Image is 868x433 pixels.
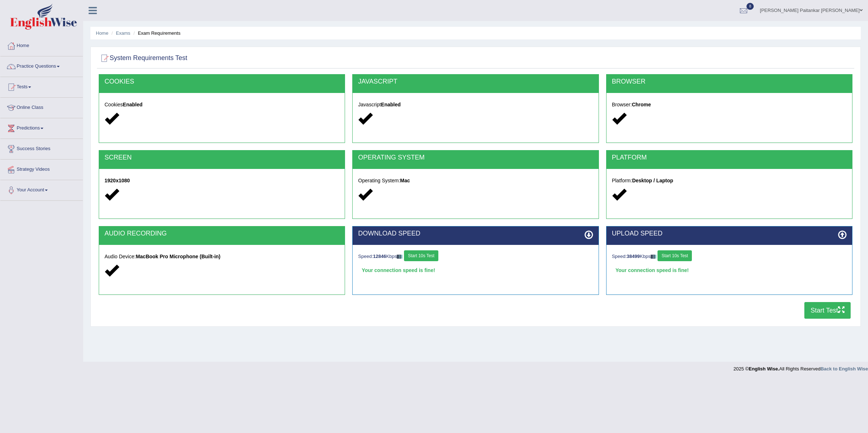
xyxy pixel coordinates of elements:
[105,154,339,161] h2: SCREEN
[105,78,339,85] h2: COOKIES
[804,302,851,319] button: Start Test
[105,230,339,237] h2: AUDIO RECORDING
[105,102,339,107] h5: Cookies
[612,178,847,183] h5: Platform:
[105,254,339,259] h5: Audio Device:
[358,78,593,85] h2: JAVASCRIPT
[123,102,142,107] strong: Enabled
[136,254,220,259] strong: MacBook Pro Microphone (Built-in)
[358,230,593,237] h2: DOWNLOAD SPEED
[733,362,868,372] div: 2025 © All Rights Reserved
[397,255,403,259] img: ajax-loader-fb-connection.gif
[749,366,779,372] strong: English Wise.
[651,255,656,259] img: ajax-loader-fb-connection.gif
[358,154,593,161] h2: OPERATING SYSTEM
[0,77,83,95] a: Tests
[612,78,847,85] h2: BROWSER
[373,254,386,259] strong: 12846
[612,102,847,107] h5: Browser:
[358,265,593,276] div: Your connection speed is fine!
[746,3,754,10] span: 8
[358,250,593,263] div: Speed: Kbps
[632,102,651,107] strong: Chrome
[0,180,83,198] a: Your Account
[612,250,847,263] div: Speed: Kbps
[132,30,180,37] li: Exam Requirements
[658,250,692,261] button: Start 10s Test
[358,178,593,183] h5: Operating System:
[0,36,83,54] a: Home
[612,230,847,237] h2: UPLOAD SPEED
[612,265,847,276] div: Your connection speed is fine!
[0,160,83,178] a: Strategy Videos
[627,254,640,259] strong: 38499
[0,56,83,75] a: Practice Questions
[612,154,847,161] h2: PLATFORM
[0,98,83,116] a: Online Class
[96,30,109,36] a: Home
[99,53,187,64] h2: System Requirements Test
[821,366,868,372] a: Back to English Wise
[381,102,400,107] strong: Enabled
[632,178,673,183] strong: Desktop / Laptop
[404,250,438,261] button: Start 10s Test
[400,178,410,183] strong: Mac
[105,178,130,183] strong: 1920x1080
[116,30,131,36] a: Exams
[0,118,83,136] a: Predictions
[0,139,83,157] a: Success Stories
[358,102,593,107] h5: Javascript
